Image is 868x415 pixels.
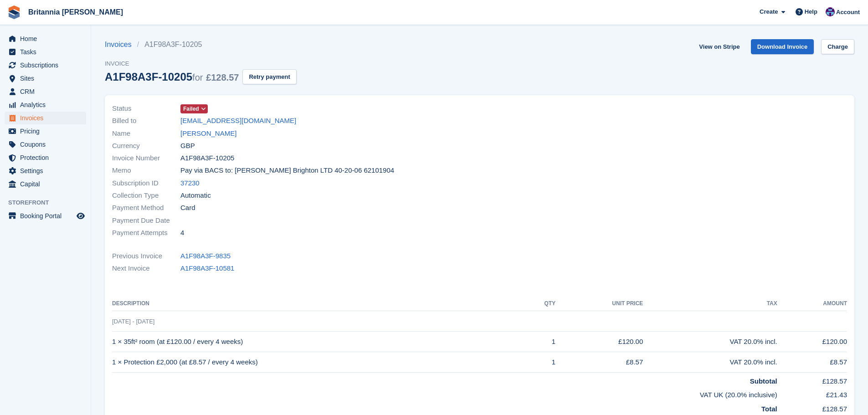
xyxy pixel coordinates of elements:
span: Subscription ID [112,178,180,189]
span: Card [180,203,195,213]
td: VAT UK (20.0% inclusive) [112,386,777,400]
a: menu [5,59,86,72]
span: Settings [20,164,75,177]
a: [EMAIL_ADDRESS][DOMAIN_NAME] [180,116,296,126]
span: Home [20,32,75,45]
a: menu [5,98,86,111]
a: 37230 [180,178,200,189]
th: Description [112,297,524,311]
span: Name [112,128,180,139]
span: Sites [20,72,75,85]
nav: breadcrumbs [105,39,297,50]
span: Protection [20,151,75,164]
span: Invoices [20,112,75,124]
a: Charge [821,39,854,54]
span: Failed [183,105,199,113]
span: Capital [20,178,75,190]
a: menu [5,164,86,177]
span: Currency [112,141,180,151]
span: Pricing [20,125,75,138]
div: A1F98A3F-10205 [105,71,239,83]
span: [DATE] - [DATE] [112,318,154,325]
td: 1 × 35ft² room (at £120.00 / every 4 weeks) [112,332,524,352]
span: Automatic [180,190,211,201]
strong: Total [761,405,777,413]
span: Storefront [8,198,91,207]
span: Status [112,103,180,114]
span: GBP [180,141,195,151]
span: £128.57 [206,72,239,82]
span: for [192,72,203,82]
span: Subscriptions [20,59,75,72]
a: menu [5,72,86,85]
a: menu [5,112,86,124]
span: A1F98A3F-10205 [180,153,234,164]
span: Create [760,7,778,16]
th: QTY [524,297,555,311]
span: Collection Type [112,190,180,201]
img: stora-icon-8386f47178a22dfd0bd8f6a31ec36ba5ce8667c1dd55bd0f319d3a0aa187defe.svg [7,5,21,19]
th: Amount [777,297,847,311]
td: £8.57 [555,352,643,373]
span: Coupons [20,138,75,151]
th: Tax [643,297,777,311]
strong: Subtotal [750,377,777,385]
a: A1F98A3F-10581 [180,263,234,274]
td: 1 × Protection £2,000 (at £8.57 / every 4 weeks) [112,352,524,373]
div: VAT 20.0% incl. [643,337,777,347]
a: Failed [180,103,208,114]
a: View on Stripe [695,39,743,54]
a: [PERSON_NAME] [180,128,236,139]
span: Payment Attempts [112,228,180,238]
span: Invoice [105,59,297,68]
td: £128.57 [777,372,847,386]
a: Preview store [75,210,86,221]
span: Account [836,8,860,17]
span: Analytics [20,98,75,111]
a: menu [5,210,86,222]
a: Invoices [105,39,137,50]
span: Pay via BACS to: [PERSON_NAME] Brighton LTD 40-20-06 62101904 [180,165,394,176]
a: menu [5,125,86,138]
a: menu [5,85,86,98]
span: Payment Due Date [112,215,180,226]
a: Britannia [PERSON_NAME] [25,5,127,20]
div: VAT 20.0% incl. [643,357,777,368]
td: £128.57 [777,400,847,415]
span: Help [805,7,817,16]
img: Becca Clark [826,7,835,16]
td: 1 [524,352,555,373]
button: Retry payment [242,69,296,84]
td: £21.43 [777,386,847,400]
span: Payment Method [112,203,180,213]
span: Next Invoice [112,263,180,274]
a: Download Invoice [751,39,814,54]
td: £8.57 [777,352,847,373]
a: menu [5,46,86,58]
span: Tasks [20,46,75,58]
span: Previous Invoice [112,251,180,261]
a: menu [5,151,86,164]
span: Invoice Number [112,153,180,164]
a: A1F98A3F-9835 [180,251,231,261]
td: £120.00 [777,332,847,352]
span: Memo [112,165,180,176]
span: 4 [180,228,184,238]
span: Billed to [112,116,180,126]
td: £120.00 [555,332,643,352]
a: menu [5,178,86,190]
span: Booking Portal [20,210,75,222]
a: menu [5,32,86,45]
span: CRM [20,85,75,98]
td: 1 [524,332,555,352]
th: Unit Price [555,297,643,311]
a: menu [5,138,86,151]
